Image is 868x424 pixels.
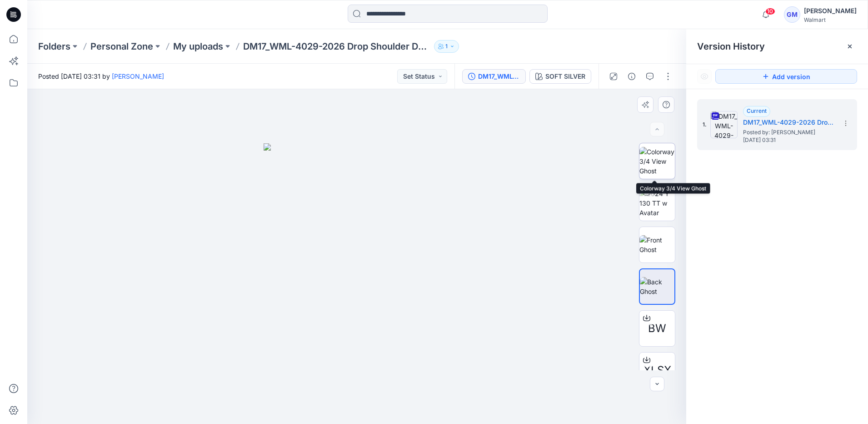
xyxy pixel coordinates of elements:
button: Add version [715,69,857,84]
div: GM [784,6,800,23]
div: DM17_WML-4029-2026 Drop Shoulder Denim Lady Jacket_Soft Silver [478,71,520,81]
button: DM17_WML-4029-2026 Drop Shoulder Denim [DEMOGRAPHIC_DATA] Jacket_Soft Silver [462,69,526,84]
img: Front Ghost [639,235,675,254]
a: Folders [38,40,70,53]
span: BW [648,320,666,337]
span: Current [747,107,767,114]
div: [PERSON_NAME] [804,5,857,16]
span: Version History [697,41,765,52]
h5: DM17_WML-4029-2026 Drop Shoulder Denim Lady Jacket_Soft Silver [743,117,834,128]
a: Personal Zone [90,40,153,53]
span: Posted by: Gayan Mahawithanalage [743,128,834,137]
span: XLSX [644,362,671,379]
button: SOFT SILVER [529,69,591,84]
button: 1 [434,40,459,53]
a: My uploads [173,40,223,53]
span: 1. [703,121,707,129]
button: Close [846,43,853,50]
button: Show Hidden Versions [697,69,712,84]
span: [DATE] 03:31 [743,137,834,143]
span: Posted [DATE] 03:31 by [38,71,164,81]
img: Back Ghost [640,277,674,296]
span: 10 [765,8,775,15]
img: Colorway 3/4 View Ghost [639,147,675,176]
button: Details [624,69,639,84]
img: DM17_WML-4029-2026 Drop Shoulder Denim Lady Jacket_Soft Silver [710,111,738,138]
img: 2024 Y 130 TT w Avatar [639,189,675,217]
div: Walmart [804,16,857,23]
p: 1 [445,41,448,51]
div: SOFT SILVER [545,71,585,81]
img: eyJhbGciOiJIUzI1NiIsImtpZCI6IjAiLCJzbHQiOiJzZXMiLCJ0eXAiOiJKV1QifQ.eyJkYXRhIjp7InR5cGUiOiJzdG9yYW... [264,143,450,424]
p: DM17_WML-4029-2026 Drop Shoulder Denim [DEMOGRAPHIC_DATA] Jacket [243,40,430,53]
a: [PERSON_NAME] [112,72,164,80]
